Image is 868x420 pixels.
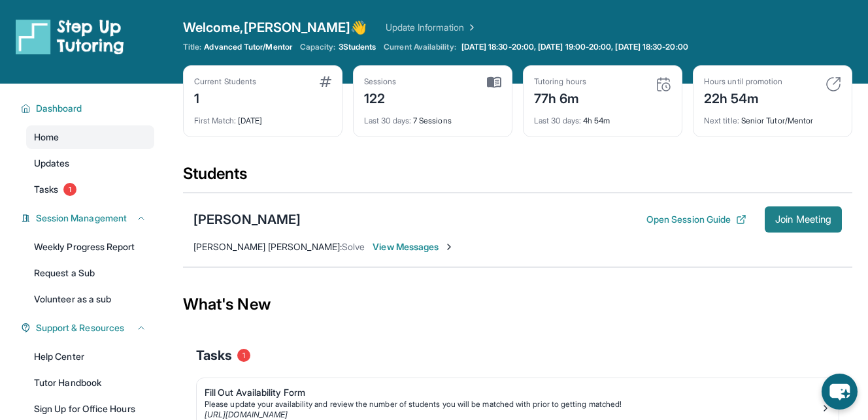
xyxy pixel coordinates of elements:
span: Last 30 days : [364,116,411,125]
span: Session Management [36,212,127,225]
button: chat-button [822,374,858,410]
span: 1 [63,183,76,196]
span: Join Meeting [775,216,831,223]
div: [PERSON_NAME] [193,210,301,229]
img: card [320,76,331,87]
div: 122 [364,87,397,108]
img: card [487,76,501,88]
div: 22h 54m [704,87,782,108]
button: Dashboard [31,102,146,115]
img: card [656,76,671,92]
a: [URL][DOMAIN_NAME] [205,410,288,419]
img: Chevron-Right [444,242,454,252]
span: Tasks [34,183,58,196]
div: Please update your availability and review the number of students you will be matched with prior ... [205,399,820,410]
div: 7 Sessions [364,108,501,126]
a: Tasks1 [26,178,154,201]
div: Fill Out Availability Form [205,386,820,399]
div: Current Students [194,76,256,87]
a: Home [26,125,154,149]
span: 3 Students [339,42,376,52]
button: Open Session Guide [646,213,746,226]
span: Welcome, [PERSON_NAME] 👋 [183,18,367,37]
a: Updates [26,152,154,175]
span: Updates [34,157,70,170]
span: Solve [342,241,365,252]
span: Dashboard [36,102,82,115]
span: Next title : [704,116,739,125]
div: 4h 54m [534,108,671,126]
span: Advanced Tutor/Mentor [204,42,292,52]
span: Current Availability: [384,42,456,52]
span: Support & Resources [36,321,124,334]
span: First Match : [194,116,236,125]
div: 1 [194,87,256,108]
a: Request a Sub [26,261,154,285]
span: View Messages [373,240,454,253]
a: [DATE] 18:30-20:00, [DATE] 19:00-20:00, [DATE] 18:30-20:00 [459,42,691,52]
a: Volunteer as a sub [26,287,154,311]
div: What's New [183,276,852,333]
div: Senior Tutor/Mentor [704,108,841,126]
span: 1 [237,349,250,362]
div: Tutoring hours [534,76,586,87]
img: card [826,76,841,92]
a: Tutor Handbook [26,371,154,395]
a: Weekly Progress Report [26,235,154,259]
span: Title: [183,42,201,52]
span: Tasks [196,346,232,364]
div: Hours until promotion [704,76,782,87]
button: Session Management [31,212,146,225]
button: Support & Resources [31,321,146,334]
span: [DATE] 18:30-20:00, [DATE] 19:00-20:00, [DATE] 18:30-20:00 [461,42,688,52]
span: Last 30 days : [534,116,581,125]
span: [PERSON_NAME] [PERSON_NAME] : [193,241,342,252]
a: Help Center [26,345,154,368]
div: 77h 6m [534,87,586,108]
div: Sessions [364,76,397,87]
a: Update Information [386,21,477,34]
img: Chevron Right [464,21,477,34]
img: logo [16,18,124,55]
button: Join Meeting [765,206,842,233]
div: [DATE] [194,108,331,126]
span: Capacity: [300,42,336,52]
span: Home [34,131,59,144]
div: Students [183,163,852,192]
